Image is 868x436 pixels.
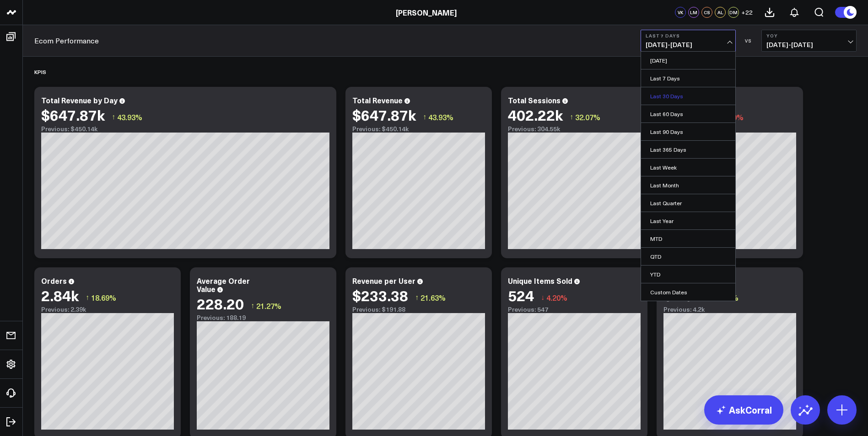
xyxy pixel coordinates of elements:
div: CS [701,7,712,18]
button: YoY[DATE]-[DATE] [761,30,857,52]
span: ↑ [251,300,254,312]
a: MTD [641,230,735,247]
span: ↑ [415,292,419,303]
a: Ecom Performance [34,36,99,46]
div: Orders [41,276,67,286]
span: ↑ [86,292,89,303]
span: [DATE] - [DATE] [766,41,852,48]
span: 32.07% [575,112,600,122]
span: 43.93% [428,112,453,122]
a: Last 30 Days [641,87,735,105]
a: [DATE] [641,52,735,69]
div: KPIS [34,61,46,82]
span: ↓ [541,292,545,303]
div: Average Order Value [197,276,250,294]
button: +22 [741,7,753,18]
span: ↑ [570,111,573,123]
div: Total Revenue [352,95,403,105]
div: Previous: 188.19 [197,314,329,321]
div: 228.20 [197,295,244,312]
div: Previous: $191.88 [352,306,485,313]
span: 18.69% [91,292,116,303]
div: Revenue per User [352,276,415,286]
a: AskCorral [704,395,783,425]
span: 21.63% [421,292,446,303]
a: QTD [641,248,735,265]
a: YTD [641,266,735,283]
div: Total Revenue by Day [41,95,118,105]
div: 2.84k [41,287,79,303]
b: YoY [766,33,852,38]
div: $647.87k [41,106,105,123]
a: Last Quarter [641,194,735,212]
div: AL [715,7,726,18]
div: VS [740,38,757,43]
div: 524 [508,287,534,303]
span: 4.20% [546,292,567,303]
span: ↑ [112,111,115,123]
a: Last Year [641,212,735,229]
div: $233.38 [352,287,408,303]
a: Last 90 Days [641,123,735,140]
div: 402.22k [508,106,563,123]
div: Previous: 304.55k [508,125,641,133]
button: Last 7 Days[DATE]-[DATE] [641,30,736,52]
div: DM [728,7,739,18]
a: Last Month [641,176,735,194]
a: [PERSON_NAME] [396,7,457,17]
div: Previous: $450.14k [41,125,329,133]
div: Total Sessions [508,95,561,105]
div: Previous: 547 [508,306,641,313]
div: Unique Items Sold [508,276,572,286]
div: VK [675,7,686,18]
span: + 22 [741,9,753,16]
span: 43.93% [117,112,142,122]
div: 5.16k [663,287,701,303]
a: Last 365 Days [641,141,735,158]
div: Previous: 2.39k [41,306,174,313]
a: Custom Dates [641,283,735,301]
div: $647.87k [352,106,416,123]
span: [DATE] - [DATE] [646,41,731,48]
a: Last 7 Days [641,69,735,87]
span: ↑ [423,111,426,123]
a: Last 60 Days [641,105,735,122]
b: Last 7 Days [646,33,731,38]
div: Previous: $450.14k [352,125,485,133]
span: 21.27% [256,301,281,311]
div: LM [688,7,699,18]
a: Last Week [641,159,735,176]
div: Previous: 4.2k [663,306,796,313]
